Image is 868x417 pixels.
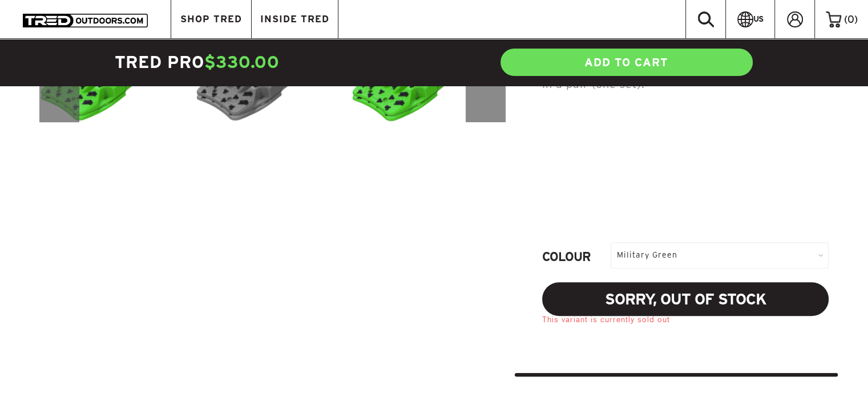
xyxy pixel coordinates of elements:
span: SHOP TRED [180,14,242,24]
span: ( ) [844,14,858,25]
div: Military Green [611,242,829,268]
span: 0 [847,14,854,25]
span: $330.00 [204,53,280,71]
a: ADD TO CART [499,47,754,77]
img: TRED Outdoors America [23,14,148,27]
img: cart-icon [826,11,841,27]
label: Colour [542,250,611,267]
span: INSIDE TRED [260,14,329,24]
h4: TRED Pro [115,51,434,74]
a: Sorry, out of stock [542,282,829,316]
p: This variant is currently sold out [542,314,829,335]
